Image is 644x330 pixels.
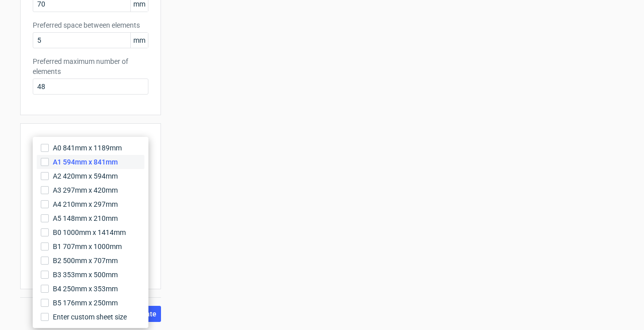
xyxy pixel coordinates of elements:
span: A2 420mm x 594mm [53,171,118,181]
span: mm [130,33,148,48]
span: A0 841mm x 1189mm [53,143,122,153]
label: Preferred maximum number of elements [33,56,148,76]
span: B2 500mm x 707mm [53,256,118,266]
span: A1 594mm x 841mm [53,157,118,167]
span: B4 250mm x 353mm [53,284,118,294]
span: A4 210mm x 297mm [53,199,118,209]
span: A3 297mm x 420mm [53,185,118,195]
span: B1 707mm x 1000mm [53,241,122,252]
span: B0 1000mm x 1414mm [53,227,126,237]
span: B5 176mm x 250mm [53,298,118,308]
span: A5 148mm x 210mm [53,213,118,223]
label: Preferred space between elements [33,20,148,30]
span: Enter custom sheet size [53,312,127,322]
h2: Sheet size configuration [33,136,148,148]
span: B3 353mm x 500mm [53,270,118,280]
